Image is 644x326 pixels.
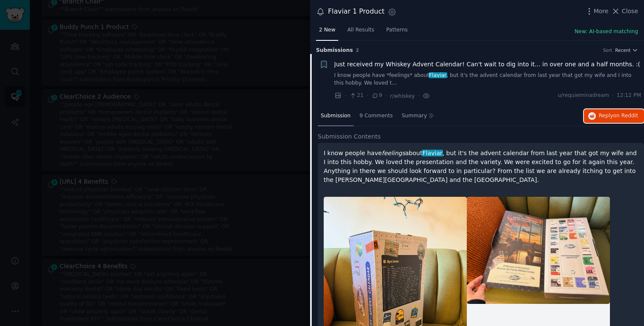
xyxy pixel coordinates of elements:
[318,132,381,141] span: Submission Contents
[356,48,359,53] span: 2
[617,92,641,99] span: 12:12 PM
[316,23,338,41] a: 2 New
[334,60,641,69] a: Just received my Whiskey Advent Calendar! Can't wait to dig into it... in over one and a half mon...
[599,112,638,120] span: Reply
[390,93,415,99] span: r/whiskey
[347,26,374,34] span: All Results
[371,92,382,99] span: 9
[382,150,405,156] em: feelings
[558,92,609,99] span: u/requieminadream
[328,6,385,17] div: Flaviar 1 Product
[613,113,638,119] span: on Reddit
[622,7,638,16] span: Close
[585,7,609,16] button: More
[584,109,644,123] button: Replyon Reddit
[467,197,610,304] img: Just received my Whiskey Advent Calendar! Can't wait to dig into it... in over one and a half mon...
[575,28,638,36] button: New: AI-based matching
[594,7,609,16] span: More
[349,92,363,99] span: 21
[386,26,408,34] span: Patterns
[319,26,335,34] span: 2 New
[612,92,614,99] span: ·
[615,47,638,53] button: Recent
[603,47,612,53] div: Sort
[367,91,368,100] span: ·
[428,72,448,78] span: Flaviar
[321,112,351,120] span: Submission
[385,91,387,100] span: ·
[334,72,641,87] a: I know people have *feelings* aboutFlaviar, but it's the advent calendar from last year that got ...
[418,91,420,100] span: ·
[359,112,393,120] span: 9 Comments
[422,150,443,156] span: Flaviar
[611,7,638,16] button: Close
[344,23,377,41] a: All Results
[345,91,346,100] span: ·
[383,23,411,41] a: Patterns
[324,149,638,184] p: I know people have about , but it's the advent calendar from last year that got my wife and I int...
[316,47,353,54] span: Submission s
[402,112,427,120] span: Summary
[615,47,630,53] span: Recent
